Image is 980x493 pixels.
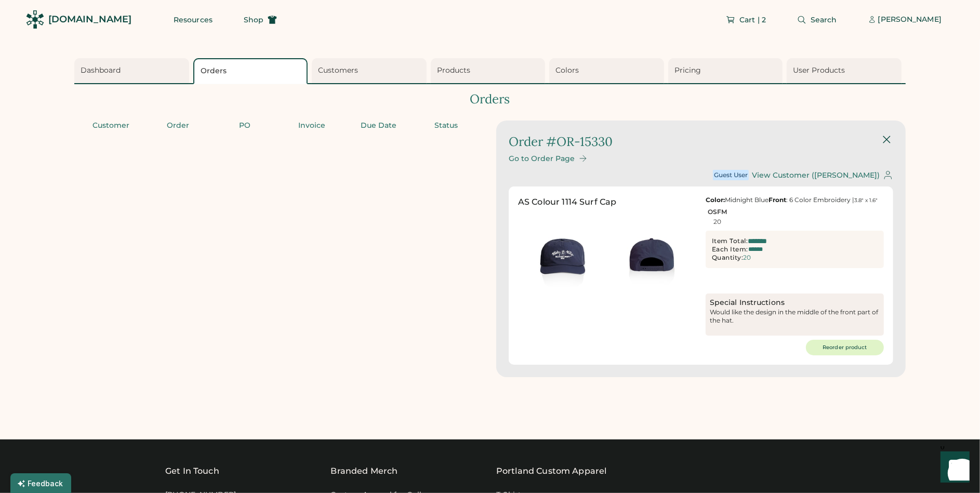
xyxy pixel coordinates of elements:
div: Special Instructions [710,298,880,308]
div: Each Item: [712,245,748,254]
div: Customers [318,65,423,76]
strong: Front [769,196,786,204]
img: generate-image [518,212,607,302]
div: Midnight Blue : 6 Color Embroidery | [706,196,884,204]
button: Shop [231,9,289,30]
div: Branded Merch [331,465,398,477]
div: Would like the design in the middle of the front part of the hat. [710,308,880,331]
div: Quantity: [712,254,744,262]
button: Search [785,9,850,30]
div: 20 [744,254,751,261]
div: Customer [81,121,141,131]
img: generate-image [607,212,697,302]
div: Dashboard [81,65,186,76]
button: Cart | 2 [713,9,778,30]
div: Get In Touch [165,465,219,477]
div: [PERSON_NAME] [878,15,942,25]
div: Orders [74,90,906,108]
div: Go to Order Page [509,154,575,163]
div: Pricing [674,65,780,76]
div: OSFM [708,208,727,216]
div: Order #OR-15330 [509,133,613,151]
div: Guest User [714,171,748,179]
div: [DOMAIN_NAME] [48,13,131,26]
div: Status [415,121,478,131]
button: Reorder product [806,340,884,355]
div: View Customer ([PERSON_NAME]) [752,171,880,180]
div: Due Date [348,121,409,131]
font: 3.8" x 1.6" [854,197,878,204]
div: Products [437,65,542,76]
div: Orders [201,66,304,76]
div: PO [215,121,275,131]
span: Cart | 2 [739,16,766,23]
span: Search [811,16,837,23]
div: 20 [713,218,721,225]
div: AS Colour 1114 Surf Cap [518,196,616,208]
img: Rendered Logo - Screens [26,10,44,29]
div: Item Total: [712,237,748,245]
span: Shop [244,16,263,23]
div: Order [148,121,208,131]
a: Portland Custom Apparel [496,465,606,477]
div: Colors [555,65,661,76]
button: Resources [161,9,225,30]
iframe: Front Chat [931,446,975,491]
div: Invoice [281,121,342,131]
strong: Color: [706,196,725,204]
div: User Products [793,65,898,76]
